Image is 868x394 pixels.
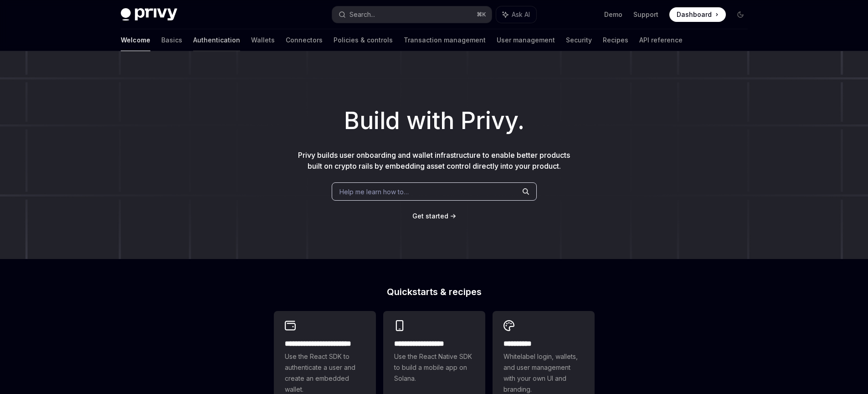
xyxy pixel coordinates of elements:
a: User management [497,29,555,51]
span: Dashboard [677,10,712,19]
button: Toggle dark mode [733,7,748,22]
span: Help me learn how to… [339,187,409,197]
span: Ask AI [512,10,530,19]
a: Dashboard [669,7,726,22]
button: Search...⌘K [332,6,492,23]
span: Use the React Native SDK to build a mobile app on Solana. [394,351,474,384]
a: Support [633,10,658,19]
h2: Quickstarts & recipes [274,287,595,296]
a: Wallets [251,29,275,51]
a: Transaction management [404,29,486,51]
a: Connectors [286,29,323,51]
a: Demo [604,10,622,19]
a: Recipes [603,29,628,51]
a: Basics [161,29,182,51]
button: Ask AI [496,6,536,23]
span: Privy builds user onboarding and wallet infrastructure to enable better products built on crypto ... [298,150,570,171]
img: dark logo [121,8,177,21]
h1: Build with Privy. [15,103,853,139]
a: Security [566,29,592,51]
a: Welcome [121,29,150,51]
a: Authentication [193,29,240,51]
div: Search... [349,9,375,20]
span: Get started [412,212,448,220]
span: ⌘ K [477,11,486,18]
a: API reference [639,29,683,51]
a: Get started [412,212,448,221]
a: Policies & controls [334,29,393,51]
